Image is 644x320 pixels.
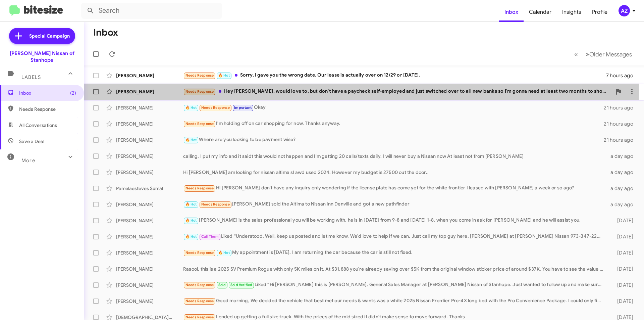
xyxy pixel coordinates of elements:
span: « [574,50,578,58]
span: 🔥 Hot [218,73,230,78]
div: [DATE] [606,282,639,288]
a: Inbox [499,2,524,22]
span: Needs Response [185,315,214,319]
span: Needs Response [19,106,76,112]
div: My appointment is [DATE]. I am returning the car because the car is still not fixed. [183,249,606,257]
span: Sold Verified [230,283,253,287]
div: I'm holding off on car shopping for now. Thanks anyway. [183,120,604,128]
div: Hey [PERSON_NAME], would love to, but don't have a paycheck self-employed and just switched over ... [183,88,612,95]
div: 21 hours ago [604,121,639,127]
div: [PERSON_NAME] [116,121,183,127]
span: Important [234,105,252,110]
div: [PERSON_NAME] [116,201,183,208]
div: Pamelaesteves Sumal [116,185,183,192]
span: Needs Response [201,202,230,207]
div: [PERSON_NAME] [116,72,183,79]
div: a day ago [606,153,639,159]
a: Profile [587,2,613,22]
span: Older Messages [589,51,632,58]
span: All Conversations [19,122,57,129]
h1: Inbox [93,27,118,38]
div: Okay [183,104,604,111]
span: (2) [70,90,76,96]
input: Search [81,3,222,19]
div: calling. I put my info and it saidt this would not happen and I'm getting 20 calls/texts daily. I... [183,153,606,159]
div: [DATE] [606,266,639,272]
a: Calendar [524,2,557,22]
div: a day ago [606,185,639,192]
span: Needs Response [185,122,214,126]
span: 🔥 Hot [185,105,197,110]
div: 7 hours ago [606,72,639,79]
span: Needs Response [185,250,214,255]
div: [PERSON_NAME] [116,137,183,143]
div: [PERSON_NAME] [116,169,183,176]
div: Rasool, this is a 2025 SV Premium Rogue with only 5K miles on it. At $31,888 you're already savin... [183,266,606,272]
span: Needs Response [185,186,214,190]
div: a day ago [606,169,639,176]
span: Labels [21,74,41,80]
div: Sorry, I gave you the wrong date. Our lease is actually over on 12/29 or [DATE]. [183,72,606,79]
a: Insights [557,2,587,22]
button: Next [582,47,636,61]
span: Needs Response [185,73,214,78]
span: 🔥 Hot [185,138,197,142]
span: Needs Response [185,283,214,287]
div: [PERSON_NAME] [116,266,183,272]
div: 21 hours ago [604,137,639,143]
div: [DATE] [606,217,639,224]
div: [PERSON_NAME] [116,217,183,224]
button: Previous [570,47,582,61]
div: [DATE] [606,298,639,305]
div: [PERSON_NAME] [116,88,183,95]
span: 🔥 Hot [185,234,197,239]
div: a day ago [606,201,639,208]
span: Sold [218,283,226,287]
span: Needs Response [185,89,214,94]
div: Good morning, We decided the vehicle that best met our needs & wants was a white 2025 Nissan Fron... [183,297,606,305]
div: [PERSON_NAME] [116,282,183,288]
div: [DATE] [606,249,639,256]
button: AZ [613,5,637,16]
span: 🔥 Hot [218,250,230,255]
div: [PERSON_NAME] is the sales professional you will be working with, he is in [DATE] from 9-8 and [D... [183,217,606,224]
span: Call Them [201,234,219,239]
div: [PERSON_NAME] [116,233,183,240]
span: Save a Deal [19,138,44,145]
span: 🔥 Hot [185,218,197,223]
span: Needs Response [201,105,230,110]
div: Where are you looking to be payment wise? [183,136,604,144]
nav: Page navigation example [571,47,636,61]
div: Hi [PERSON_NAME] don't have any inquiry only wondering if the license plate has come yet for the ... [183,184,606,192]
div: Hi [PERSON_NAME] am looking for nissan altima sl awd used 2024. However my budget is 27500 out th... [183,169,606,176]
span: » [586,50,589,58]
div: Liked “Hi [PERSON_NAME] this is [PERSON_NAME], General Sales Manager at [PERSON_NAME] Nissan of S... [183,281,606,289]
a: Special Campaign [9,28,75,44]
div: [PERSON_NAME] [116,153,183,159]
div: [PERSON_NAME] [116,298,183,305]
div: [DATE] [606,233,639,240]
div: [PERSON_NAME] sold the Altima to Nissan inn Denville and got a new pathfinder [183,200,606,208]
span: Needs Response [185,299,214,303]
div: Liked “Understood. Well, keep us posted and let me know. We'd love to help if we can. Just call m... [183,233,606,240]
span: More [21,157,35,164]
div: 21 hours ago [604,104,639,111]
span: Inbox [19,90,76,96]
span: 🔥 Hot [185,202,197,207]
div: [PERSON_NAME] [116,104,183,111]
div: [PERSON_NAME] [116,249,183,256]
div: AZ [619,5,630,16]
span: Special Campaign [29,33,70,39]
